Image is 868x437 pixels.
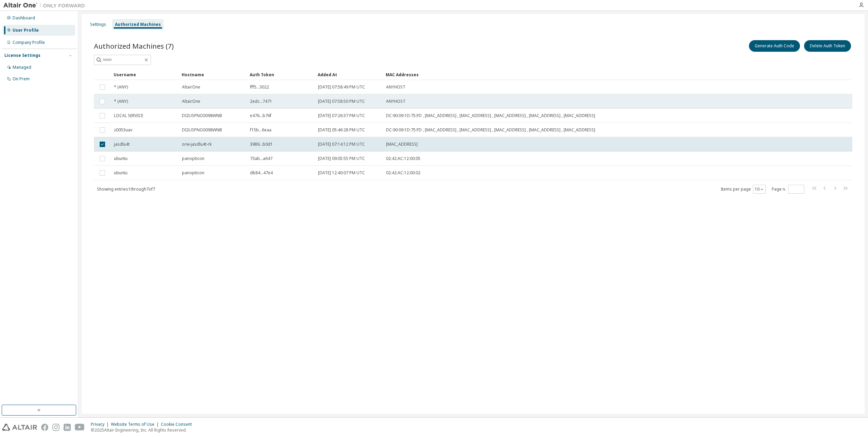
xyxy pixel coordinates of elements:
[90,22,106,27] div: Settings
[13,28,39,33] div: User Profile
[250,156,272,161] span: 73ab...a647
[115,22,161,27] div: Authorized Machines
[250,170,273,176] span: db84...47e4
[721,185,766,194] span: Items per page
[13,76,30,82] div: On Prem
[75,424,85,431] img: youtube.svg
[250,127,271,133] span: f15b...6eaa
[114,84,128,90] span: * (ANY)
[386,170,420,176] span: 02:42:AC:12:00:02
[114,127,132,133] span: z0053uav
[386,84,405,90] span: ANYHOST
[114,99,128,104] span: * (ANY)
[114,69,176,80] div: Username
[91,427,196,433] p: © 2025 Altair Engineering, Inc. All Rights Reserved.
[161,422,196,427] div: Cookie Consent
[2,424,37,431] img: altair_logo.svg
[755,187,764,192] button: 10
[250,99,272,104] span: 2edc...7471
[250,113,271,118] span: e476...b76f
[182,156,204,161] span: panopticon
[182,142,212,147] span: orw-jasdlu4t-rk
[182,127,222,133] span: DI2USPNO0098WNB
[250,84,269,90] span: fff5...3022
[250,69,312,80] div: Auth Token
[804,40,851,52] button: Delete Auth Token
[386,142,418,147] span: [MAC_ADDRESS]
[250,142,273,147] span: 3989...b0d1
[41,424,48,431] img: facebook.svg
[386,113,595,118] span: DC:90:09:1D:75:FD , [MAC_ADDRESS] , [MAC_ADDRESS] , [MAC_ADDRESS] , [MAC_ADDRESS] , [MAC_ADDRESS]
[114,156,128,161] span: ubuntu
[182,69,244,80] div: Hostname
[13,40,45,45] div: Company Profile
[318,113,365,118] span: [DATE] 07:26:37 PM UTC
[318,142,365,147] span: [DATE] 07:14:12 PM UTC
[13,15,35,21] div: Dashboard
[182,170,204,176] span: panopticon
[386,69,783,80] div: MAC Addresses
[52,424,60,431] img: instagram.svg
[94,41,174,51] span: Authorized Machines (7)
[318,69,380,80] div: Added At
[386,127,595,133] span: DC:90:09:1D:75:FD , [MAC_ADDRESS] , [MAC_ADDRESS] , [MAC_ADDRESS] , [MAC_ADDRESS] , [MAC_ADDRESS]
[772,185,804,194] span: Page n.
[318,127,365,133] span: [DATE] 05:46:28 PM UTC
[318,99,365,104] span: [DATE] 07:58:50 PM UTC
[749,40,800,52] button: Generate Auth Code
[13,65,31,70] div: Managed
[114,113,143,118] span: LOCAL SERVICE
[318,170,365,176] span: [DATE] 12:40:07 PM UTC
[97,186,155,192] span: Showing entries 1 through 7 of 7
[318,84,365,90] span: [DATE] 07:58:49 PM UTC
[91,422,111,427] div: Privacy
[4,53,40,58] div: License Settings
[64,424,71,431] img: linkedin.svg
[318,156,365,161] span: [DATE] 09:05:55 PM UTC
[386,99,405,104] span: ANYHOST
[3,2,88,9] img: Altair One
[182,113,222,118] span: DI2USPNO0098WNB
[386,156,420,161] span: 02:42:AC:12:00:05
[111,422,161,427] div: Website Terms of Use
[182,84,200,90] span: AltairOne
[114,142,130,147] span: jasdlu4t
[114,170,128,176] span: ubuntu
[182,99,200,104] span: AltairOne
